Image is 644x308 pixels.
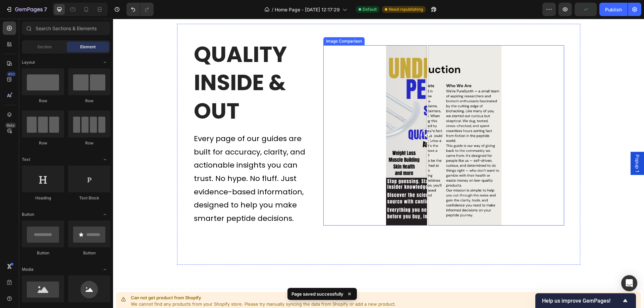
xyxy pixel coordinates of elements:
div: Text Block [68,195,110,201]
div: Open Intercom Messenger [621,275,637,291]
span: Toggle open [100,264,110,275]
div: Row [22,140,64,146]
span: Home Page - [DATE] 12:17:29 [275,6,340,13]
button: Show survey - Help us improve GemPages! [542,297,629,305]
button: Publish [599,3,628,16]
span: Popup 1 [521,136,528,153]
button: 7 [3,3,50,16]
span: Toggle open [100,209,110,220]
button: <p><span style="font-size:20px;">SHOP THE RANGE</span></p> [80,212,158,229]
div: Row [68,98,110,104]
p: Every page of our guides are built for accuracy, clarity, and actionable insights you can trust. ... [81,113,200,206]
div: Beta [5,123,16,128]
span: SHOP THE RANGE [91,215,148,225]
p: 7 [44,5,47,13]
p: Can not get product from Shopify [18,276,283,283]
span: Need republishing [389,6,423,12]
p: Page saved successfully [291,291,343,297]
span: Default [363,6,377,12]
span: Toggle open [100,57,110,68]
h2: Quality Inside & Out [80,21,201,108]
span: Layout [22,59,35,65]
div: Image Comparison [212,19,250,25]
span: Help us improve GemPages! [542,298,621,304]
input: Search Sections & Elements [22,21,110,35]
span: Toggle open [100,154,110,165]
span: Section [37,44,52,50]
div: Undo/Redo [126,3,154,16]
span: Button [22,211,34,218]
div: Button [22,250,64,256]
span: Text [22,157,30,163]
iframe: Design area [113,19,644,308]
p: We cannot find any products from your Shopify store. Please try manually syncing the data from Sh... [18,282,283,289]
span: Media [22,266,34,272]
div: Row [22,98,64,104]
div: Heading [22,195,64,201]
span: / [272,6,273,13]
div: Publish [605,6,622,13]
div: Row [68,140,110,146]
div: Button [68,250,110,256]
div: 450 [6,71,16,77]
span: Element [80,44,96,50]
